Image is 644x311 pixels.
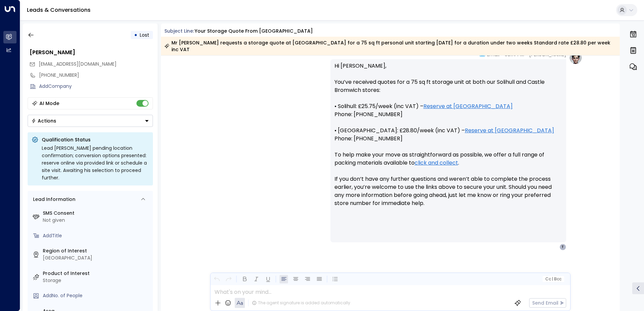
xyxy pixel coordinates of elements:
div: [GEOGRAPHIC_DATA] [43,254,150,262]
label: Region of Interest [43,247,150,254]
a: Leads & Conversations [27,6,91,14]
button: Actions [28,115,153,127]
button: Undo [213,275,221,283]
p: Qualification Status [42,136,149,143]
button: Redo [224,275,233,283]
div: AddTitle [43,232,150,239]
div: Lead Information [31,196,75,203]
p: Hi [PERSON_NAME], You’ve received quotes for a 75 sq ft storage unit at both our Solihull and Cas... [334,62,562,215]
div: T [559,244,566,250]
div: The agent signature is added automatically [252,300,350,306]
div: [PHONE_NUMBER] [39,72,153,79]
span: [EMAIL_ADDRESS][DOMAIN_NAME] [39,61,117,67]
div: • [134,29,137,41]
a: Reserve at [GEOGRAPHIC_DATA] [465,127,554,135]
div: [PERSON_NAME] [30,48,153,57]
div: Not given [43,217,150,224]
div: Actions [31,118,56,124]
div: Mr [PERSON_NAME] requests a storage quote at [GEOGRAPHIC_DATA] for a 75 sq ft personal unit start... [164,39,616,53]
div: Storage [43,277,150,284]
div: AddNo. of People [43,292,150,299]
span: Cc Bcc [545,277,561,281]
span: | [552,277,553,281]
div: Your storage quote from [GEOGRAPHIC_DATA] [195,28,313,35]
span: Lost [140,32,149,38]
div: AI Mode [39,100,59,107]
div: AddCompany [39,83,153,90]
button: Cc|Bcc [542,276,564,282]
label: Product of Interest [43,270,150,277]
div: Button group with a nested menu [28,115,153,127]
span: taylormillard92@icloud.com [39,61,117,68]
a: click and collect [415,159,458,167]
div: Lead [PERSON_NAME] pending location confirmation; conversion options presented: reserve online vi... [42,144,149,181]
label: SMS Consent [43,210,150,217]
a: Reserve at [GEOGRAPHIC_DATA] [423,102,513,110]
span: Subject Line: [164,28,194,34]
